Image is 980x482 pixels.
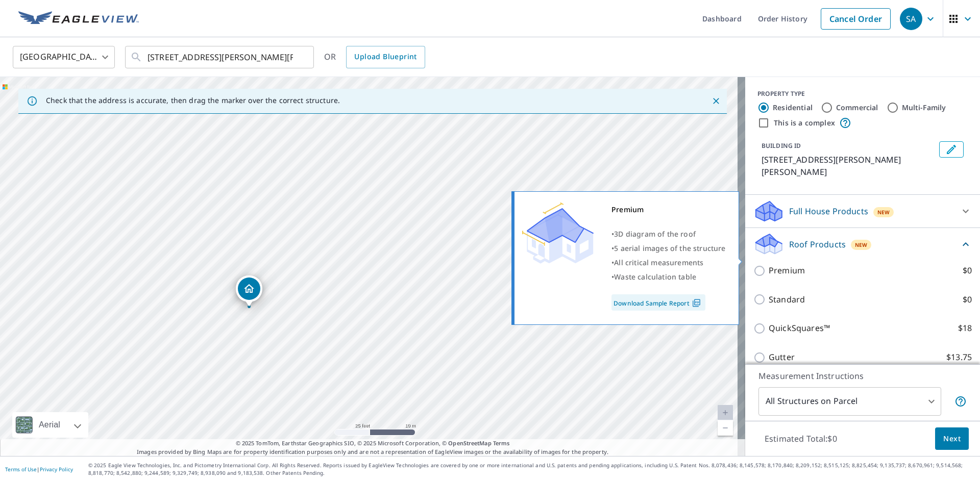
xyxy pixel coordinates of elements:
label: Multi-Family [902,103,946,113]
a: Upload Blueprint [346,46,425,68]
div: Dropped pin, building 1, Residential property, 43 S Taft Hill Rd Fort Collins, CO 80521 [236,275,262,307]
p: $0 [963,293,972,306]
p: $0 [963,264,972,277]
label: Residential [773,103,813,113]
p: Check that the address is accurate, then drag the marker over the correct structure. [46,96,340,105]
div: • [611,270,726,284]
a: Current Level 20, Zoom In Disabled [718,405,733,420]
a: Terms of Use [5,466,37,473]
span: 3D diagram of the roof [614,229,696,239]
div: • [611,256,726,270]
div: Roof ProductsNew [753,232,972,256]
p: [STREET_ADDRESS][PERSON_NAME][PERSON_NAME] [762,154,935,178]
div: • [611,227,726,241]
label: Commercial [836,103,878,113]
div: OR [324,46,425,68]
div: Premium [611,202,726,217]
div: [GEOGRAPHIC_DATA] [13,43,115,71]
button: Edit building 1 [939,141,964,158]
a: Current Level 20, Zoom Out [718,420,733,436]
div: Full House ProductsNew [753,199,972,223]
p: Measurement Instructions [758,370,967,382]
div: Aerial [36,412,63,438]
span: New [877,208,890,216]
img: EV Logo [18,11,139,27]
div: All Structures on Parcel [758,387,941,416]
a: Privacy Policy [40,466,73,473]
a: Cancel Order [821,8,891,30]
p: Roof Products [789,238,846,250]
div: Aerial [12,412,88,438]
span: New [855,241,868,249]
a: Download Sample Report [611,294,705,311]
p: Premium [769,264,805,277]
p: Full House Products [789,205,868,217]
p: $13.75 [946,351,972,364]
p: © 2025 Eagle View Technologies, Inc. and Pictometry International Corp. All Rights Reserved. Repo... [88,462,975,477]
img: Pdf Icon [690,298,703,308]
button: Next [935,427,969,450]
p: BUILDING ID [762,141,801,150]
button: Close [709,94,723,108]
span: Waste calculation table [614,272,696,282]
span: © 2025 TomTom, Earthstar Geographics SIO, © 2025 Microsoft Corporation, © [236,439,510,448]
a: Terms [493,439,510,447]
p: $18 [958,322,972,335]
p: Standard [769,293,805,306]
p: QuickSquares™ [769,322,830,335]
label: This is a complex [774,118,835,128]
span: 5 aerial images of the structure [614,243,725,253]
div: PROPERTY TYPE [757,89,968,98]
div: SA [900,8,922,30]
a: OpenStreetMap [448,439,491,447]
span: Your report will include each building or structure inside the parcel boundary. In some cases, du... [954,395,967,408]
p: Gutter [769,351,795,364]
span: Upload Blueprint [354,50,416,63]
div: • [611,241,726,256]
span: Next [943,433,961,445]
img: Premium [522,202,594,264]
p: | [5,466,73,472]
span: All critical measurements [614,258,703,267]
input: Search by address or latitude-longitude [148,43,293,71]
p: Estimated Total: $0 [756,427,845,450]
